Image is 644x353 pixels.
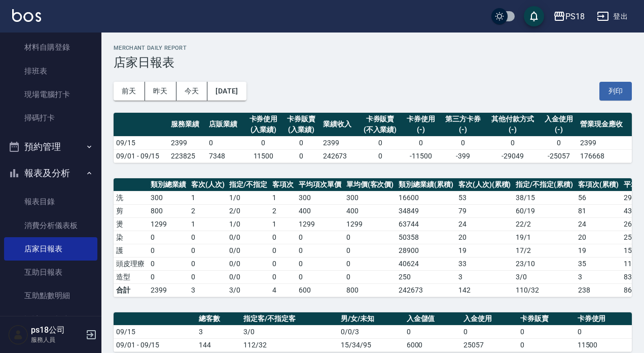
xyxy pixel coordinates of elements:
td: 300 [148,191,189,204]
td: 0 [189,257,227,270]
td: 0 [344,244,397,257]
a: 互助日報表 [4,261,97,284]
td: 223825 [168,149,206,163]
th: 客次(人次)(累積) [456,178,514,191]
th: 指定/不指定(累積) [513,178,576,191]
th: 客次(人次) [189,178,227,191]
td: 0 [189,270,227,283]
div: 入金使用 [543,114,576,124]
td: 2399 [148,283,189,297]
td: 53 [456,191,514,204]
a: 互助點數明細 [4,284,97,307]
th: 指定/不指定 [227,178,270,191]
td: 17 / 2 [513,244,576,257]
th: 總客數 [196,312,241,326]
td: 16600 [396,191,456,204]
td: 2 / 0 [227,204,270,217]
td: 110/32 [513,283,576,297]
img: Person [8,325,28,345]
td: 0 [344,270,397,283]
a: 排班表 [4,59,97,83]
td: 15/34/95 [338,338,404,351]
td: 2 [189,204,227,217]
td: 剪 [114,204,148,217]
h3: 店家日報表 [114,55,632,70]
button: 前天 [114,82,145,101]
a: 店家日報表 [4,237,97,261]
td: 0 [270,257,296,270]
td: 0 [296,257,344,270]
h2: Merchant Daily Report [114,45,632,51]
h5: ps18公司 [31,325,83,335]
td: 81 [576,204,621,217]
th: 卡券使用 [575,312,632,326]
th: 服務業績 [168,113,206,137]
td: 50358 [396,231,456,244]
td: 1 / 0 [227,191,270,204]
td: 176668 [578,149,632,163]
td: 25057 [461,338,518,351]
td: 19 [456,244,514,257]
td: 400 [344,204,397,217]
td: 0 [518,338,575,351]
td: 800 [148,204,189,217]
td: 4 [270,283,296,297]
td: 0 / 0 [227,257,270,270]
button: 報表及分析 [4,160,97,186]
th: 店販業績 [206,113,244,137]
td: 0 [540,136,578,149]
td: 2 [270,204,296,217]
td: 3 [576,270,621,283]
td: 23 / 10 [513,257,576,270]
td: 造型 [114,270,148,283]
td: 3 [456,270,514,283]
th: 單均價(客次價) [344,178,397,191]
td: 2399 [320,136,359,149]
td: 7348 [206,149,244,163]
button: 登出 [593,7,632,26]
a: 設計師日報表 [4,308,97,331]
td: 燙 [114,217,148,231]
td: 2399 [578,136,632,149]
td: 60 / 19 [513,204,576,217]
td: 0 [282,136,320,149]
div: (不入業績) [361,124,399,135]
td: 0 [296,244,344,257]
td: 0 [344,231,397,244]
td: 染 [114,231,148,244]
div: 第三方卡券 [442,114,483,124]
button: 預約管理 [4,134,97,160]
td: 0 [296,231,344,244]
div: (-) [442,124,483,135]
td: 56 [576,191,621,204]
td: 34849 [396,204,456,217]
td: 0 [148,231,189,244]
td: 頭皮理療 [114,257,148,270]
button: save [524,6,544,26]
th: 入金儲值 [404,312,461,326]
td: 142 [456,283,514,297]
td: 0 [344,257,397,270]
td: 300 [296,191,344,204]
td: 3/0 [241,325,338,338]
td: 79 [456,204,514,217]
th: 類別總業績 [148,178,189,191]
td: 0 [244,136,282,149]
td: 09/15 [114,136,168,149]
td: 144 [196,338,241,351]
td: 0 [575,325,632,338]
th: 男/女/未知 [338,312,404,326]
td: 11500 [244,149,282,163]
td: 1299 [296,217,344,231]
div: (-) [543,124,576,135]
td: 1299 [344,217,397,231]
td: 11500 [575,338,632,351]
a: 現場電腦打卡 [4,83,97,106]
td: 19 / 1 [513,231,576,244]
td: 6000 [404,338,461,351]
td: 0 [270,270,296,283]
div: 卡券使用 [247,114,280,124]
td: 09/15 [114,325,196,338]
div: 其他付款方式 [488,114,538,124]
table: a dense table [114,113,632,163]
